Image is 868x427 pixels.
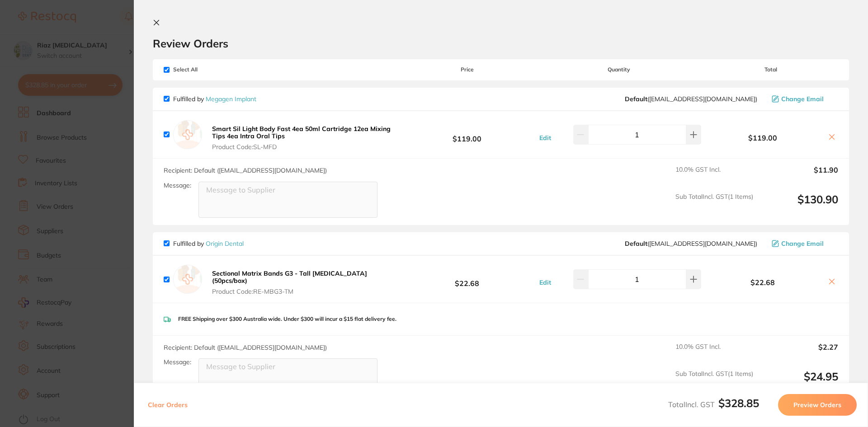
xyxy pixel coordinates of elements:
[703,134,822,142] b: $119.00
[760,370,838,395] output: $24.95
[675,343,753,363] span: 10.0 % GST Incl.
[173,95,256,103] p: Fulfilled by
[212,269,367,285] b: Sectional Matrix Bands G3 - Tall [MEDICAL_DATA] (50pcs/box)
[703,66,838,73] span: Total
[625,240,757,247] span: info@origindental.com.au
[625,95,757,103] span: admin@mgimplant.com.au
[206,239,244,248] a: Origin Dental
[212,288,397,295] span: Product Code: RE-MBG3-TM
[535,66,703,73] span: Quantity
[400,126,534,143] b: $119.00
[769,95,838,103] button: Change Email
[769,239,838,248] button: Change Email
[668,400,759,409] span: Total Incl. GST
[164,343,327,352] span: Recipient: Default ( [EMAIL_ADDRESS][DOMAIN_NAME] )
[703,278,822,286] b: $22.68
[212,125,391,140] b: Smart Sil Light Body Fast 4ea 50ml Cartridge 12ea Mixing Tips 4ea Intra Oral Tips
[760,193,838,218] output: $130.90
[206,95,256,103] a: Megagen Implant
[718,396,759,410] b: $328.85
[400,271,534,288] b: $22.68
[675,370,753,395] span: Sub Total Incl. GST ( 1 Items)
[781,95,824,103] span: Change Email
[400,66,534,73] span: Price
[537,278,554,286] button: Edit
[625,239,647,248] b: Default
[164,166,327,174] span: Recipient: Default ( [EMAIL_ADDRESS][DOMAIN_NAME] )
[145,394,190,416] button: Clear Orders
[173,240,244,247] p: Fulfilled by
[173,265,202,294] img: empty.jpg
[164,182,191,189] label: Message:
[760,166,838,186] output: $11.90
[778,394,857,416] button: Preview Orders
[164,358,191,366] label: Message:
[209,125,400,151] button: Smart Sil Light Body Fast 4ea 50ml Cartridge 12ea Mixing Tips 4ea Intra Oral Tips Product Code:SL...
[781,240,824,247] span: Change Email
[675,193,753,218] span: Sub Total Incl. GST ( 1 Items)
[537,134,554,142] button: Edit
[209,269,400,296] button: Sectional Matrix Bands G3 - Tall [MEDICAL_DATA] (50pcs/box) Product Code:RE-MBG3-TM
[760,343,838,363] output: $2.27
[178,316,396,322] p: FREE Shipping over $300 Australia wide. Under $300 will incur a $15 flat delivery fee.
[625,95,647,103] b: Default
[153,37,849,50] h2: Review Orders
[164,66,254,73] span: Select All
[212,143,397,150] span: Product Code: SL-MFD
[675,166,753,186] span: 10.0 % GST Incl.
[173,120,202,149] img: empty.jpg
